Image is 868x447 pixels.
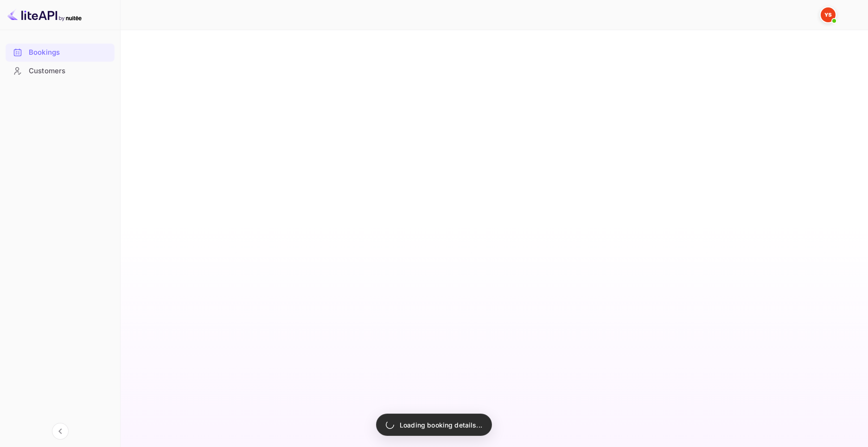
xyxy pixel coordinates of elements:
div: Customers [6,62,115,80]
div: Customers [29,66,110,77]
img: Yandex Support [821,7,836,22]
div: Bookings [6,44,115,62]
img: LiteAPI logo [7,7,82,22]
p: Loading booking details... [400,420,482,430]
button: Collapse navigation [52,423,69,440]
div: Bookings [29,47,110,58]
a: Customers [6,62,115,79]
a: Bookings [6,44,115,61]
